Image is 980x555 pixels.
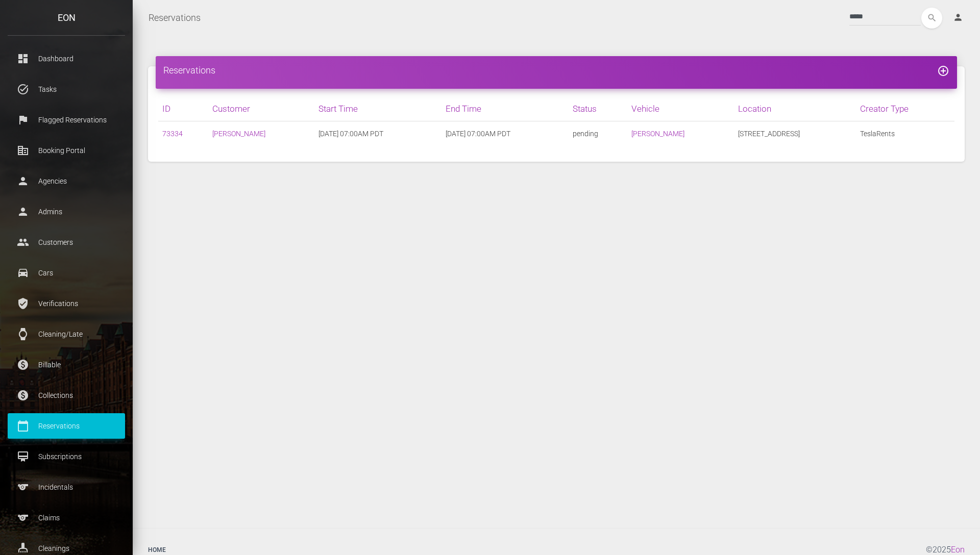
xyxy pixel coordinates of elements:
p: Flagged Reservations [15,112,117,128]
th: Location [734,96,856,121]
a: person Agencies [8,168,125,194]
th: ID [158,96,208,121]
th: Creator Type [856,96,954,121]
td: [DATE] 07:00AM PDT [442,121,569,146]
a: task_alt Tasks [8,77,125,102]
h4: Reservations [163,64,949,77]
a: verified_user Verifications [8,291,125,316]
a: calendar_today Reservations [8,413,125,439]
th: Vehicle [627,96,734,121]
p: Customers [15,235,117,250]
a: watch Cleaning/Late [8,321,125,347]
p: Admins [15,204,117,219]
button: search [921,8,942,29]
p: Collections [15,388,117,403]
td: TeslaRents [856,121,954,146]
p: Agencies [15,173,117,189]
td: [DATE] 07:00AM PDT [314,121,442,146]
p: Cars [15,265,117,281]
a: dashboard Dashboard [8,46,125,71]
p: Tasks [15,82,117,97]
a: Eon [951,545,965,554]
a: corporate_fare Booking Portal [8,138,125,163]
p: Dashboard [15,51,117,66]
a: paid Billable [8,352,125,377]
p: Cleaning/Late [15,326,117,342]
p: Reservations [15,418,117,434]
a: 73334 [162,130,183,138]
a: [PERSON_NAME] [212,130,265,138]
a: person Admins [8,199,125,224]
p: Billable [15,357,117,372]
p: Verifications [15,296,117,311]
a: flag Flagged Reservations [8,107,125,133]
i: person [953,12,963,22]
a: paid Collections [8,383,125,408]
a: sports Claims [8,505,125,531]
th: Customer [208,96,315,121]
a: [PERSON_NAME] [631,130,684,138]
p: Incidentals [15,480,117,495]
p: Booking Portal [15,143,117,158]
th: Start Time [314,96,442,121]
th: Status [569,96,627,121]
a: sports Incidentals [8,474,125,500]
a: Reservations [149,5,201,31]
a: drive_eta Cars [8,260,125,286]
td: pending [569,121,627,146]
a: people Customers [8,230,125,255]
p: Claims [15,510,117,525]
a: add_circle_outline [937,65,949,75]
a: person [945,8,972,28]
i: add_circle_outline [937,65,949,77]
p: Subscriptions [15,449,117,464]
a: card_membership Subscriptions [8,444,125,469]
td: [STREET_ADDRESS] [734,121,856,146]
th: End Time [442,96,569,121]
